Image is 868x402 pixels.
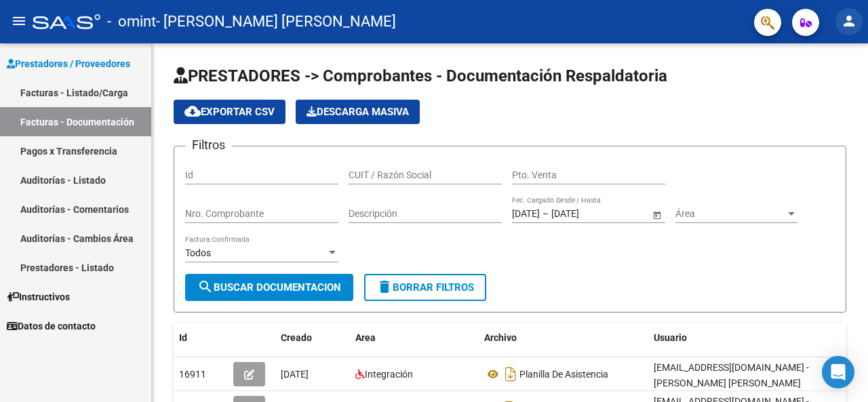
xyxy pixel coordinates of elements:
datatable-header-cell: Usuario [648,323,852,353]
mat-icon: delete [376,279,393,295]
span: Todos [185,247,211,258]
span: Buscar Documentacion [197,281,341,294]
datatable-header-cell: Area [350,323,479,353]
span: Id [179,332,187,343]
span: PRESTADORES -> Comprobantes - Documentación Respaldatoria [174,66,667,85]
input: Start date [512,208,540,220]
datatable-header-cell: Id [174,323,228,353]
span: Prestadores / Proveedores [7,56,130,71]
span: Usuario [654,332,687,343]
span: Instructivos [7,289,70,304]
mat-icon: search [197,279,214,295]
datatable-header-cell: Archivo [479,323,648,353]
button: Open calendar [650,207,664,222]
span: Descarga Masiva [307,106,409,118]
span: Planilla De Asistencia [519,369,608,380]
button: Buscar Documentacion [185,274,353,301]
button: Borrar Filtros [364,274,486,301]
span: Archivo [484,332,517,343]
span: Área [675,208,785,220]
h3: Filtros [185,136,232,155]
span: - [PERSON_NAME] [PERSON_NAME] [156,7,396,37]
button: Descarga Masiva [296,100,420,124]
mat-icon: person [841,13,857,29]
span: [DATE] [281,369,309,380]
button: Exportar CSV [174,100,285,124]
span: Area [355,332,376,343]
span: Datos de contacto [7,319,96,334]
i: Descargar documento [502,363,519,385]
datatable-header-cell: Creado [275,323,350,353]
mat-icon: menu [11,13,27,29]
span: 16911 [179,369,206,380]
span: Borrar Filtros [376,281,474,294]
div: Open Intercom Messenger [822,356,854,388]
span: Exportar CSV [184,106,275,118]
span: - omint [107,7,156,37]
span: Integración [365,369,413,380]
mat-icon: cloud_download [184,103,201,119]
span: Creado [281,332,312,343]
span: – [542,208,549,220]
app-download-masive: Descarga masiva de comprobantes (adjuntos) [296,100,420,124]
input: End date [551,208,618,220]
